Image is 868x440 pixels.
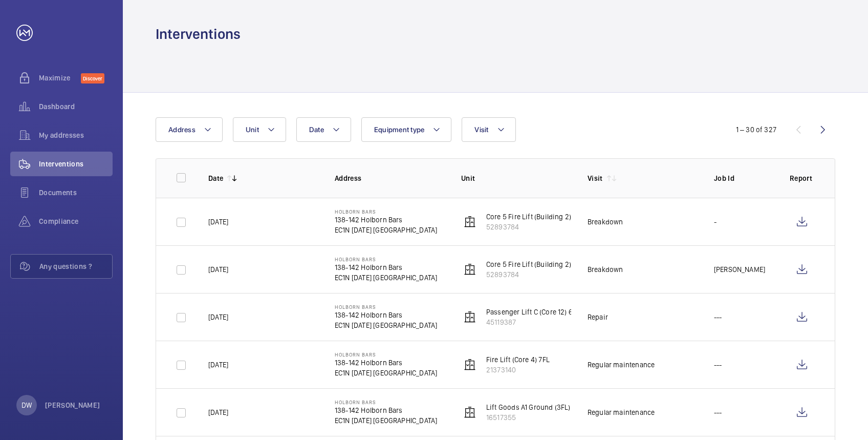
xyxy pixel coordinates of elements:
[588,360,655,370] div: Regular maintenance
[461,173,571,183] p: Unit
[588,407,655,417] div: Regular maintenance
[246,125,259,134] span: Unit
[714,360,722,370] p: ---
[736,124,776,135] div: 1 – 30 of 327
[335,351,437,358] p: Holborn Bars
[208,264,228,275] p: [DATE]
[486,317,580,327] p: 45119387
[474,125,488,134] span: Visit
[335,320,437,330] p: EC1N [DATE] [GEOGRAPHIC_DATA]
[588,173,603,183] p: Visit
[168,125,196,134] span: Address
[486,402,571,412] p: Lift Goods A1 Ground (3FL)
[714,217,717,227] p: -
[335,208,437,215] p: Holborn Bars
[39,261,112,271] span: Any questions ?
[335,225,437,235] p: EC1N [DATE] [GEOGRAPHIC_DATA]
[335,415,437,426] p: EC1N [DATE] [GEOGRAPHIC_DATA]
[39,216,113,226] span: Compliance
[81,73,104,83] span: Discover
[714,173,773,183] p: Job Id
[335,304,437,310] p: Holborn Bars
[464,359,476,371] img: elevator.svg
[296,117,351,142] button: Date
[335,405,437,415] p: 138-142 Holborn Bars
[21,400,32,410] p: DW
[208,360,228,370] p: [DATE]
[486,354,550,365] p: Fire Lift (Core 4) 7FL
[486,307,580,317] p: Passenger Lift C (Core 12) 6FL
[464,216,476,228] img: elevator.svg
[790,173,814,183] p: Report
[464,263,476,276] img: elevator.svg
[39,130,113,140] span: My addresses
[208,173,223,183] p: Date
[486,269,584,280] p: 52893784
[486,212,584,222] p: Core 5 Fire Lift (Building 2) 6FL
[486,365,550,375] p: 21373140
[486,412,571,423] p: 16517355
[464,406,476,418] img: elevator.svg
[335,173,445,183] p: Address
[208,312,228,322] p: [DATE]
[714,264,765,275] p: [PERSON_NAME]
[714,407,722,417] p: ---
[208,217,228,227] p: [DATE]
[714,312,722,322] p: ---
[462,117,515,142] button: Visit
[156,25,241,44] h1: Interventions
[233,117,286,142] button: Unit
[335,310,437,320] p: 138-142 Holborn Bars
[588,217,623,227] div: Breakdown
[335,262,437,273] p: 138-142 Holborn Bars
[588,264,623,275] div: Breakdown
[335,215,437,225] p: 138-142 Holborn Bars
[335,273,437,283] p: EC1N [DATE] [GEOGRAPHIC_DATA]
[374,125,425,134] span: Equipment type
[39,101,113,112] span: Dashboard
[486,259,584,269] p: Core 5 Fire Lift (Building 2) 6FL
[156,117,223,142] button: Address
[486,222,584,232] p: 52893784
[39,187,113,198] span: Documents
[588,312,608,322] div: Repair
[335,358,437,368] p: 138-142 Holborn Bars
[335,399,437,405] p: Holborn Bars
[45,400,100,410] p: [PERSON_NAME]
[464,311,476,323] img: elevator.svg
[335,256,437,262] p: Holborn Bars
[208,407,228,417] p: [DATE]
[39,159,113,169] span: Interventions
[39,73,81,83] span: Maximize
[361,117,452,142] button: Equipment type
[309,125,324,134] span: Date
[335,368,437,378] p: EC1N [DATE] [GEOGRAPHIC_DATA]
